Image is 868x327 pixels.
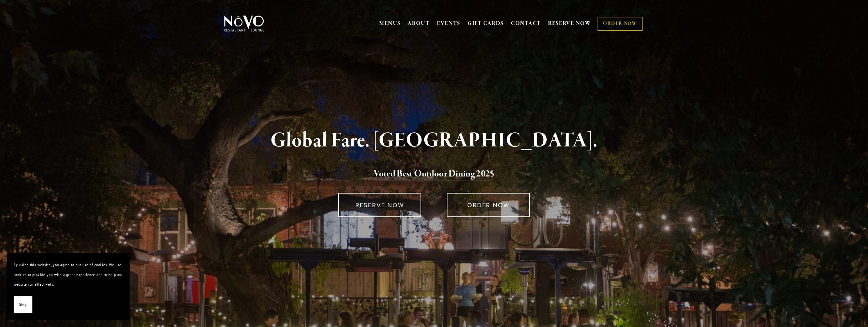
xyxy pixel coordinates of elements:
a: EVENTS [437,20,460,27]
a: ORDER NOW [598,17,642,31]
h2: 5 [235,167,633,181]
a: GIFT CARDS [468,17,504,30]
a: RESERVE NOW [548,17,591,30]
p: By using this website, you agree to our use of cookies. We use cookies to provide you with a grea... [14,260,123,289]
a: Voted Best Outdoor Dining 202 [373,168,490,181]
a: ORDER NOW [447,193,530,217]
strong: Global Fare. [GEOGRAPHIC_DATA]. [270,128,598,154]
section: Cookie banner [7,253,130,320]
button: Okay! [14,296,32,314]
span: Okay! [19,300,27,310]
a: MENUS [379,20,401,27]
a: CONTACT [511,17,541,30]
a: ABOUT [408,20,430,27]
img: Novo Restaurant &amp; Lounge [223,15,265,32]
a: RESERVE NOW [338,193,421,217]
